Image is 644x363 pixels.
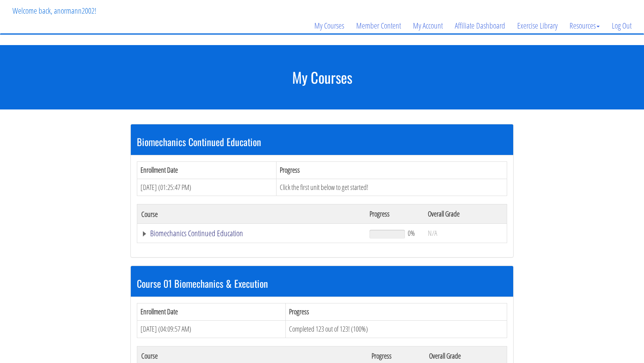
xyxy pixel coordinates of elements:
[511,6,563,45] a: Exercise Library
[350,6,407,45] a: Member Content
[407,6,449,45] a: My Account
[137,303,286,321] th: Enrollment Date
[141,229,361,237] a: Biomechanics Continued Education
[276,161,507,179] th: Progress
[308,6,350,45] a: My Courses
[137,136,507,147] h3: Biomechanics Continued Education
[449,6,511,45] a: Affiliate Dashboard
[137,161,277,179] th: Enrollment Date
[563,6,606,45] a: Resources
[286,320,507,338] td: Completed 123 out of 123! (100%)
[137,179,277,196] td: [DATE] (01:25:47 PM)
[137,278,507,289] h3: Course 01 Biomechanics & Execution
[365,204,424,224] th: Progress
[137,320,286,338] td: [DATE] (04:09:57 AM)
[424,204,507,224] th: Overall Grade
[408,229,415,237] span: 0%
[606,6,638,45] a: Log Out
[286,303,507,321] th: Progress
[424,224,507,243] td: N/A
[276,179,507,196] td: Click the first unit below to get started!
[137,204,365,224] th: Course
